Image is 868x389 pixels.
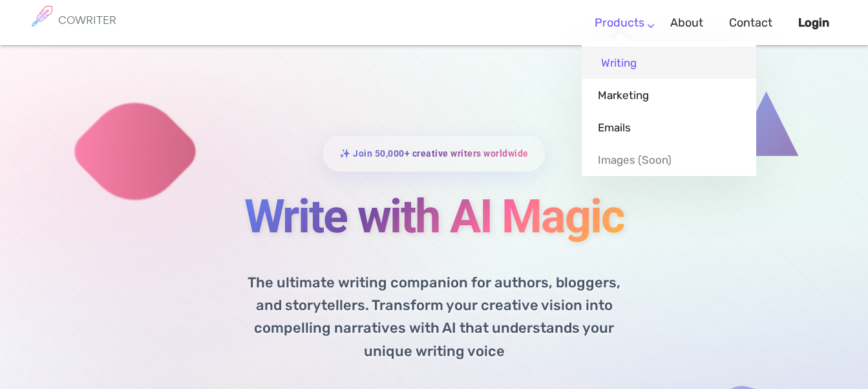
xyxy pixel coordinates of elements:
[582,79,756,111] a: Marketing
[339,144,529,163] span: ✨ Join 50,000+ creative writers worldwide
[582,47,756,79] a: Writing
[582,111,756,144] a: Emails
[121,191,748,242] h1: Write with
[450,189,624,244] span: AI Magic
[224,261,644,362] p: The ultimate writing companion for authors, bloggers, and storytellers. Transform your creative v...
